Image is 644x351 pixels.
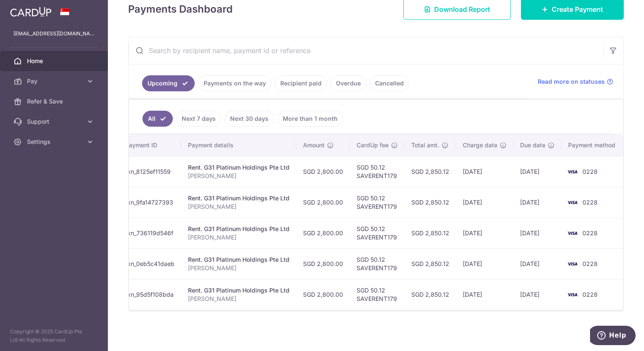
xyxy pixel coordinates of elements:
a: Read more on statuses [538,77,613,86]
a: Overdue [330,75,366,91]
td: [DATE] [513,218,561,248]
td: SGD 50.12 SAVERENT179 [350,218,405,248]
td: txn_8125ef11559 [118,156,181,187]
td: txn_95d5f108bda [118,279,181,310]
th: Payment ID [118,134,181,156]
td: [DATE] [513,156,561,187]
a: Upcoming [142,75,195,91]
p: [PERSON_NAME] [188,264,290,272]
td: [DATE] [456,279,513,310]
img: Bank Card [564,290,581,300]
td: txn_9fa14727393 [118,187,181,218]
td: SGD 2,850.12 [405,187,456,218]
a: Recipient paid [275,75,327,91]
p: [PERSON_NAME] [188,295,290,303]
td: [DATE] [456,187,513,218]
th: Payment details [181,134,296,156]
a: Cancelled [370,75,409,91]
td: SGD 50.12 SAVERENT179 [350,279,405,310]
div: Rent. G31 Platinum Holdings Pte Ltd [188,194,290,202]
td: SGD 2,800.00 [296,156,350,187]
img: Bank Card [564,197,581,207]
span: CardUp fee [357,141,389,149]
td: SGD 2,800.00 [296,248,350,279]
td: txn_736119d546f [118,218,181,248]
a: More than 1 month [277,111,343,127]
div: Rent. G31 Platinum Holdings Pte Ltd [188,225,290,233]
a: All [142,111,173,127]
td: SGD 50.12 SAVERENT179 [350,156,405,187]
input: Search by recipient name, payment id or reference [129,37,603,64]
td: [DATE] [513,248,561,279]
td: [DATE] [513,279,561,310]
span: Total amt. [411,141,439,149]
td: [DATE] [513,187,561,218]
span: 0228 [582,291,598,298]
td: SGD 50.12 SAVERENT179 [350,248,405,279]
span: Settings [27,138,83,146]
span: 0228 [582,260,598,267]
td: [DATE] [456,248,513,279]
img: CardUp [10,7,51,17]
td: SGD 2,850.12 [405,156,456,187]
span: Refer & Save [27,97,83,106]
h4: Payments Dashboard [128,2,233,17]
p: [PERSON_NAME] [188,172,290,180]
span: Charge date [463,141,497,149]
span: Support [27,117,83,126]
span: Due date [520,141,545,149]
span: Download Report [434,4,490,14]
img: Bank Card [564,167,581,177]
iframe: Opens a widget where you can find more information [590,326,636,347]
img: Bank Card [564,228,581,238]
td: SGD 2,850.12 [405,248,456,279]
p: [EMAIL_ADDRESS][DOMAIN_NAME] [13,29,94,38]
td: SGD 2,800.00 [296,279,350,310]
div: Rent. G31 Platinum Holdings Pte Ltd [188,255,290,264]
span: 0228 [582,229,598,237]
span: Read more on statuses [538,77,605,86]
td: SGD 2,800.00 [296,218,350,248]
td: SGD 50.12 SAVERENT179 [350,187,405,218]
span: Pay [27,77,83,85]
a: Next 7 days [176,111,221,127]
span: Home [27,57,83,65]
td: [DATE] [456,156,513,187]
span: Amount [303,141,325,149]
a: Next 30 days [225,111,274,127]
div: Rent. G31 Platinum Holdings Pte Ltd [188,286,290,295]
img: Bank Card [564,259,581,269]
span: 0228 [582,199,598,206]
a: Payments on the way [198,75,271,91]
td: SGD 2,850.12 [405,218,456,248]
p: [PERSON_NAME] [188,202,290,211]
p: [PERSON_NAME] [188,233,290,242]
td: SGD 2,850.12 [405,279,456,310]
td: txn_0eb5c41daeb [118,248,181,279]
span: 0228 [582,168,598,175]
td: SGD 2,800.00 [296,187,350,218]
div: Rent. G31 Platinum Holdings Pte Ltd [188,163,290,172]
span: Create Payment [552,4,603,14]
th: Payment method [561,134,625,156]
td: [DATE] [456,218,513,248]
